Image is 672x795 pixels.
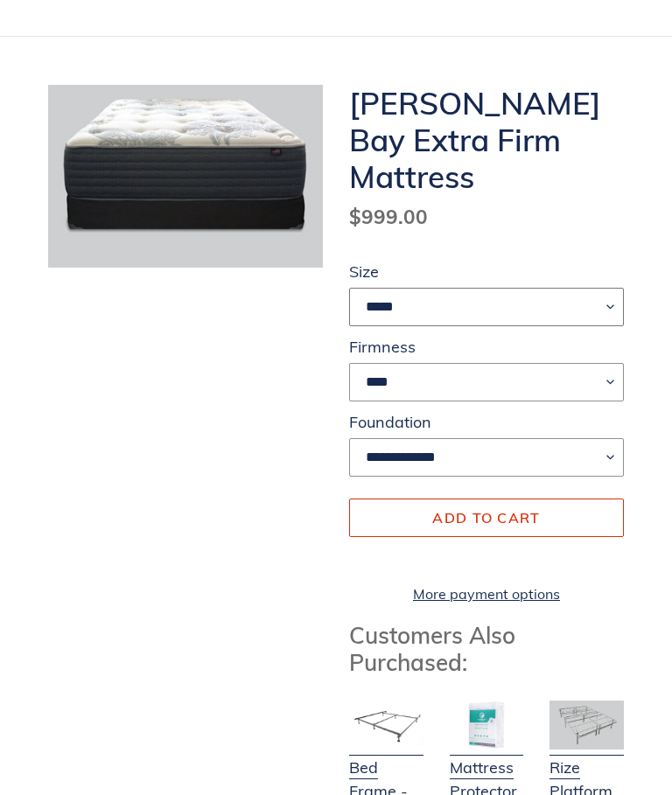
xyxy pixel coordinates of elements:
span: $999.00 [349,205,428,230]
h1: [PERSON_NAME] Bay Extra Firm Mattress [349,86,624,196]
img: Bed Frame [349,701,423,750]
a: More payment options [349,584,624,605]
label: Foundation [349,411,624,435]
label: Size [349,261,624,284]
span: Add to cart [432,510,540,527]
label: Firmness [349,336,624,359]
button: Add to cart [349,499,624,538]
img: Adjustable Base [549,701,624,750]
img: Mattress Protector [450,701,524,750]
h3: Customers Also Purchased: [349,623,624,677]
